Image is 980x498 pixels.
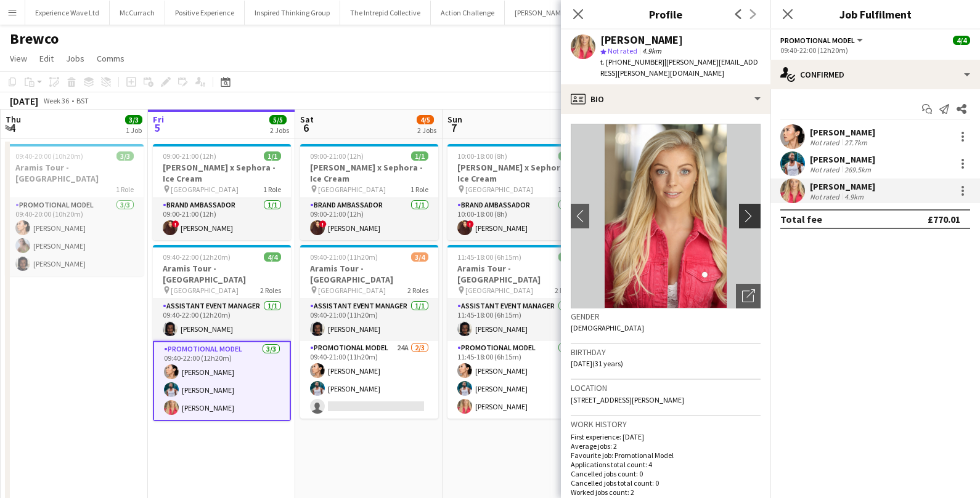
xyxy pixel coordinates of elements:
[561,84,770,114] div: Bio
[608,46,637,55] span: Not rated
[151,121,164,135] span: 5
[571,488,761,497] p: Worked jobs count: 2
[571,451,761,460] p: Favourite job: Promotional Model
[842,192,866,201] div: 4.9km
[97,53,125,64] span: Comms
[407,286,428,295] span: 2 Roles
[600,34,683,46] div: [PERSON_NAME]
[165,1,245,25] button: Positive Experience
[736,284,761,308] div: Open photos pop-in
[163,252,231,262] span: 09:40-22:00 (12h20m)
[318,185,386,194] span: [GEOGRAPHIC_DATA]
[810,138,842,147] div: Not rated
[318,286,386,295] span: [GEOGRAPHIC_DATA]
[153,263,291,285] h3: Aramis Tour - [GEOGRAPHIC_DATA]
[447,162,586,184] h3: [PERSON_NAME] x Sephora - Ice Cream
[153,299,291,341] app-card-role: Assistant Event Manager1/109:40-22:00 (12h20m)[PERSON_NAME]
[110,1,165,25] button: McCurrach
[447,114,462,125] span: Sun
[447,341,586,419] app-card-role: Promotional Model3/311:45-18:00 (6h15m)[PERSON_NAME][PERSON_NAME][PERSON_NAME]
[431,1,505,25] button: Action Challenge
[467,220,474,228] span: !
[561,6,770,22] h3: Profile
[447,144,586,240] div: 10:00-18:00 (8h)1/1[PERSON_NAME] x Sephora - Ice Cream [GEOGRAPHIC_DATA]1 RoleBrand Ambassador1/1...
[300,245,438,419] app-job-card: 09:40-21:00 (11h20m)3/4Aramis Tour - [GEOGRAPHIC_DATA] [GEOGRAPHIC_DATA]2 RolesAssistant Event Ma...
[780,213,822,225] div: Total fee
[457,151,507,161] span: 10:00-18:00 (8h)
[6,144,144,276] app-job-card: 09:40-20:00 (10h20m)3/3Aramis Tour - [GEOGRAPHIC_DATA]1 RolePromotional Model3/309:40-20:00 (10h2...
[447,299,586,341] app-card-role: Assistant Event Manager1/111:45-18:00 (6h15m)[PERSON_NAME]
[417,115,434,124] span: 4/5
[571,124,761,308] img: Crew avatar or photo
[465,286,533,295] span: [GEOGRAPHIC_DATA]
[505,1,578,25] button: [PERSON_NAME]
[571,432,761,441] p: First experience: [DATE]
[92,50,129,66] a: Comms
[558,185,576,194] span: 1 Role
[310,252,378,262] span: 09:40-21:00 (11h20m)
[6,162,144,184] h3: Aramis Tour - [GEOGRAPHIC_DATA]
[571,323,644,332] span: [DEMOGRAPHIC_DATA]
[153,198,291,240] app-card-role: Brand Ambassador1/109:00-21:00 (12h)![PERSON_NAME]
[298,121,314,135] span: 6
[600,57,758,78] span: | [PERSON_NAME][EMAIL_ADDRESS][PERSON_NAME][DOMAIN_NAME]
[571,478,761,488] p: Cancelled jobs total count: 0
[810,165,842,174] div: Not rated
[300,198,438,240] app-card-role: Brand Ambassador1/109:00-21:00 (12h)![PERSON_NAME]
[270,126,289,135] div: 2 Jobs
[571,311,761,322] h3: Gender
[153,245,291,421] div: 09:40-22:00 (12h20m)4/4Aramis Tour - [GEOGRAPHIC_DATA] [GEOGRAPHIC_DATA]2 RolesAssistant Event Ma...
[770,60,980,89] div: Confirmed
[163,151,216,161] span: 09:00-21:00 (12h)
[928,213,960,225] div: £770.01
[447,245,586,419] app-job-card: 11:45-18:00 (6h15m)4/4Aramis Tour - [GEOGRAPHIC_DATA] [GEOGRAPHIC_DATA]2 RolesAssistant Event Man...
[310,151,364,161] span: 09:00-21:00 (12h)
[263,185,281,194] span: 1 Role
[264,252,281,262] span: 4/4
[5,50,32,66] a: View
[153,341,291,421] app-card-role: Promotional Model3/309:40-22:00 (12h20m)[PERSON_NAME][PERSON_NAME][PERSON_NAME]
[571,441,761,451] p: Average jobs: 2
[35,50,59,66] a: Edit
[300,144,438,240] app-job-card: 09:00-21:00 (12h)1/1[PERSON_NAME] x Sephora - Ice Cream [GEOGRAPHIC_DATA]1 RoleBrand Ambassador1/...
[6,114,21,125] span: Thu
[264,151,281,161] span: 1/1
[600,57,664,66] span: t. [PHONE_NUMBER]
[300,114,314,125] span: Sat
[810,192,842,201] div: Not rated
[770,6,980,22] h3: Job Fulfilment
[171,185,239,194] span: [GEOGRAPHIC_DATA]
[411,151,428,161] span: 1/1
[153,114,164,125] span: Fri
[319,220,327,228] span: !
[172,220,179,228] span: !
[116,185,134,194] span: 1 Role
[457,252,521,262] span: 11:45-18:00 (6h15m)
[153,144,291,240] app-job-card: 09:00-21:00 (12h)1/1[PERSON_NAME] x Sephora - Ice Cream [GEOGRAPHIC_DATA]1 RoleBrand Ambassador1/...
[417,126,436,135] div: 2 Jobs
[15,151,83,161] span: 09:40-20:00 (10h20m)
[300,299,438,341] app-card-role: Assistant Event Manager1/109:40-21:00 (11h20m)[PERSON_NAME]
[411,252,428,262] span: 3/4
[558,151,576,161] span: 1/1
[25,1,110,25] button: Experience Wave Ltd
[300,341,438,419] app-card-role: Promotional Model24A2/309:40-21:00 (11h20m)[PERSON_NAME][PERSON_NAME]
[66,53,84,64] span: Jobs
[300,162,438,184] h3: [PERSON_NAME] x Sephora - Ice Cream
[10,95,38,107] div: [DATE]
[555,286,576,295] span: 2 Roles
[842,165,873,174] div: 269.5km
[465,185,533,194] span: [GEOGRAPHIC_DATA]
[571,460,761,469] p: Applications total count: 4
[571,469,761,478] p: Cancelled jobs count: 0
[6,198,144,276] app-card-role: Promotional Model3/309:40-20:00 (10h20m)[PERSON_NAME][PERSON_NAME][PERSON_NAME]
[260,286,281,295] span: 2 Roles
[953,36,970,45] span: 4/4
[640,46,664,55] span: 4.9km
[446,121,462,135] span: 7
[10,30,59,48] h1: Brewco
[571,347,761,358] h3: Birthday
